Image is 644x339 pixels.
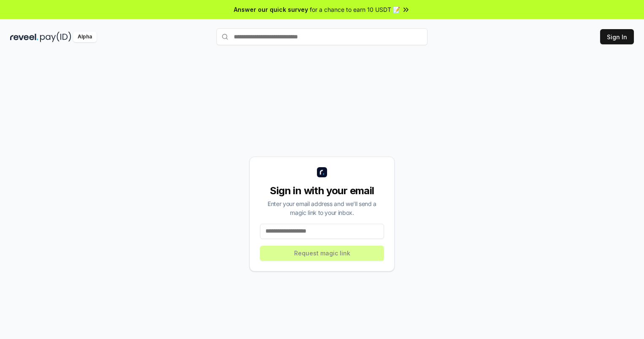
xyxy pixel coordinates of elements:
div: Alpha [73,32,97,42]
img: pay_id [40,32,71,42]
img: logo_small [317,167,327,177]
span: Answer our quick survey [234,5,308,14]
button: Sign In [600,29,634,44]
img: reveel_dark [10,32,38,42]
div: Sign in with your email [260,184,384,198]
span: for a chance to earn 10 USDT 📝 [310,5,400,14]
div: Enter your email address and we’ll send a magic link to your inbox. [260,199,384,217]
